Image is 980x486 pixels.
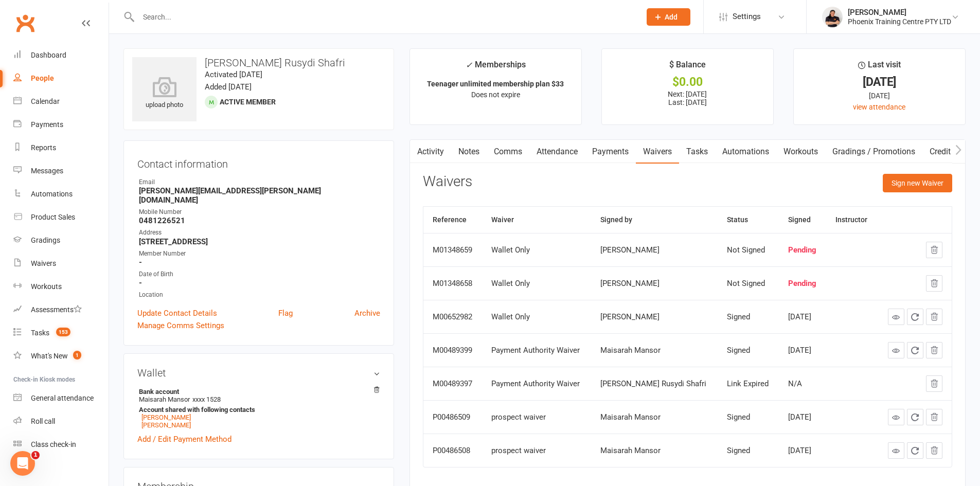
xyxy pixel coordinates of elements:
[31,440,76,448] div: Class check-in
[31,236,60,244] div: Gradings
[848,17,951,26] div: Phoenix Training Centre PTY LTD
[491,380,581,388] div: Payment Authority Waiver
[715,140,776,164] a: Automations
[13,275,109,298] a: Workouts
[278,307,293,319] a: Flag
[10,451,35,476] iframe: Intercom live chat
[13,345,109,368] a: What's New1
[433,413,473,422] div: P00486509
[31,143,56,152] div: Reports
[132,77,197,111] div: upload photo
[491,346,581,355] div: Payment Authority Waiver
[31,97,60,105] div: Calendar
[611,90,764,106] p: Next: [DATE] Last: [DATE]
[141,421,191,429] a: [PERSON_NAME]
[192,395,221,403] span: xxxx 1528
[433,313,473,321] div: M00652982
[13,229,109,252] a: Gradings
[31,394,94,402] div: General attendance
[141,413,191,421] a: [PERSON_NAME]
[427,80,564,88] strong: Teenager unlimited membership plan $33
[13,206,109,229] a: Product Sales
[139,258,380,267] strong: -
[491,279,581,288] div: Wallet Only
[727,279,770,288] div: Not Signed
[139,216,380,225] strong: 0481226521
[137,367,380,379] h3: Wallet
[139,278,380,287] strong: -
[727,246,770,255] div: Not Signed
[13,410,109,433] a: Roll call
[585,140,636,164] a: Payments
[410,140,451,164] a: Activity
[451,140,487,164] a: Notes
[669,58,706,77] div: $ Balance
[205,70,262,79] time: Activated [DATE]
[139,237,380,246] strong: [STREET_ADDRESS]
[600,246,708,255] div: [PERSON_NAME]
[600,279,708,288] div: [PERSON_NAME]
[135,10,633,24] input: Search...
[73,351,81,359] span: 1
[491,446,581,455] div: prospect waiver
[647,8,690,26] button: Add
[433,380,473,388] div: M00489397
[13,136,109,159] a: Reports
[788,313,817,321] div: [DATE]
[139,290,380,300] div: Location
[13,113,109,136] a: Payments
[487,140,529,164] a: Comms
[788,279,817,288] div: Pending
[788,346,817,355] div: [DATE]
[733,5,761,28] span: Settings
[205,82,252,92] time: Added [DATE]
[883,174,952,192] button: Sign new Waiver
[433,246,473,255] div: M01348659
[788,446,817,455] div: [DATE]
[466,58,526,77] div: Memberships
[727,446,770,455] div: Signed
[727,346,770,355] div: Signed
[137,154,380,170] h3: Contact information
[611,77,764,87] div: $0.00
[13,183,109,206] a: Automations
[13,298,109,321] a: Assessments
[13,44,109,67] a: Dashboard
[31,417,55,425] div: Roll call
[31,352,68,360] div: What's New
[13,321,109,345] a: Tasks 153
[13,67,109,90] a: People
[31,282,62,291] div: Workouts
[31,329,49,337] div: Tasks
[433,279,473,288] div: M01348658
[12,10,38,36] a: Clubworx
[826,207,878,233] th: Instructor
[482,207,591,233] th: Waiver
[600,380,708,388] div: [PERSON_NAME] Rusydi Shafri
[779,207,826,233] th: Signed
[31,451,40,459] span: 1
[858,58,901,77] div: Last visit
[137,386,380,430] li: Maisarah Mansor
[803,77,956,87] div: [DATE]
[433,346,473,355] div: M00489399
[848,8,951,17] div: [PERSON_NAME]
[139,388,375,395] strong: Bank account
[679,140,715,164] a: Tasks
[137,319,224,332] a: Manage Comms Settings
[636,140,679,164] a: Waivers
[13,90,109,113] a: Calendar
[139,186,380,205] strong: [PERSON_NAME][EMAIL_ADDRESS][PERSON_NAME][DOMAIN_NAME]
[423,207,483,233] th: Reference
[137,307,217,319] a: Update Contact Details
[31,305,82,314] div: Assessments
[139,249,380,259] div: Member Number
[31,167,63,175] div: Messages
[132,57,385,68] h3: [PERSON_NAME] Rusydi Shafri
[354,307,380,319] a: Archive
[31,213,75,221] div: Product Sales
[31,259,56,267] div: Waivers
[31,190,73,198] div: Automations
[220,98,276,106] span: Active member
[727,413,770,422] div: Signed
